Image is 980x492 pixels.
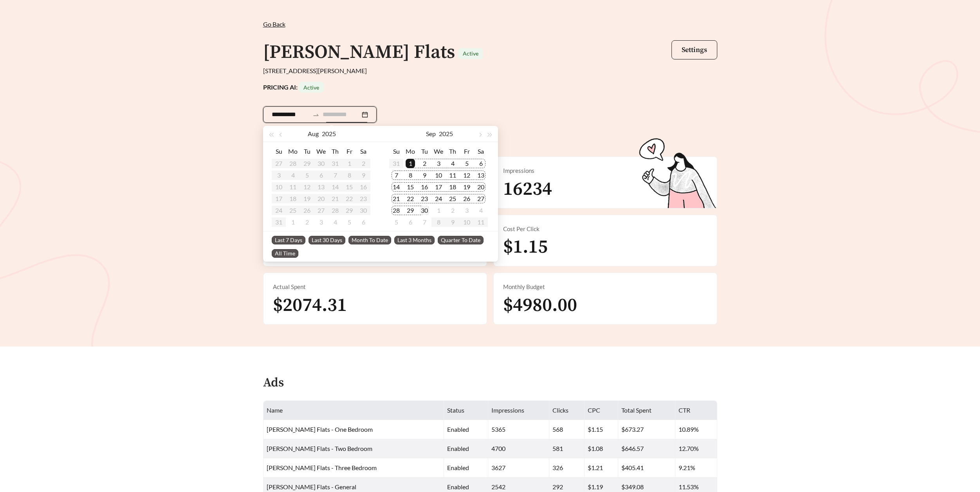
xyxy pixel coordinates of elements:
td: 568 [549,420,585,439]
th: Name [263,401,444,420]
div: 30 [420,206,429,215]
div: 7 [392,171,401,180]
div: 12 [462,171,471,180]
span: CPC [588,406,600,414]
td: 2025-09-26 [460,193,474,205]
td: $646.57 [618,439,675,458]
td: $1.08 [585,439,619,458]
div: 4 [448,159,457,168]
td: 2025-09-04 [328,216,342,228]
div: Monthly Budget [503,282,707,291]
div: 4 [476,206,485,215]
td: 581 [549,439,585,458]
div: 1 [434,206,443,215]
div: 5 [392,217,401,227]
button: Settings [671,40,717,59]
span: All Time [272,249,298,258]
div: 5 [462,159,471,168]
span: Last 7 Days [272,236,305,244]
td: 2025-09-10 [431,169,446,181]
td: 2025-09-07 [389,169,403,181]
div: 4 [330,217,340,227]
td: 2025-09-08 [403,169,417,181]
span: $2074.31 [273,294,347,317]
td: 326 [549,458,585,478]
th: Fr [460,145,474,158]
th: Tu [417,145,431,158]
th: Mo [403,145,417,158]
div: 15 [406,182,415,192]
button: 2025 [439,126,453,142]
div: 3 [316,217,326,227]
td: 2025-09-15 [403,181,417,193]
div: [STREET_ADDRESS][PERSON_NAME] [263,66,717,75]
th: Su [272,145,286,158]
div: 24 [434,194,443,203]
div: 11 [448,171,457,180]
span: Active [463,50,478,57]
td: 2025-10-06 [403,216,417,228]
th: We [431,145,446,158]
span: $4980.00 [503,294,577,317]
div: Impressions [503,166,707,175]
td: 2025-09-13 [474,169,488,181]
span: Quarter To Date [438,236,484,244]
div: 13 [476,171,485,180]
h4: Ads [263,376,284,390]
button: Aug [308,126,319,142]
th: Su [389,145,403,158]
td: 2025-09-20 [474,181,488,193]
div: 27 [476,194,485,203]
th: Th [328,145,342,158]
td: 2025-09-12 [460,169,474,181]
div: 18 [448,182,457,192]
td: 2025-10-07 [417,216,431,228]
div: 2 [420,159,429,168]
td: 4700 [488,439,549,458]
h1: [PERSON_NAME] Flats [263,41,455,64]
div: 9 [420,171,429,180]
td: 2025-09-14 [389,181,403,193]
div: 7 [420,217,429,227]
span: [PERSON_NAME] Flats - General [267,483,356,490]
td: 12.70% [675,439,717,458]
div: 21 [392,194,401,203]
span: enabled [447,483,469,490]
td: 2025-09-30 [417,205,431,216]
span: [PERSON_NAME] Flats - One Bedroom [267,426,373,433]
td: $1.21 [585,458,619,478]
td: 2025-09-05 [460,158,474,169]
div: 26 [462,194,471,203]
div: Cost Per Click [503,224,707,233]
th: Mo [286,145,300,158]
td: 2025-09-28 [389,205,403,216]
div: 14 [392,182,401,192]
div: 3 [462,206,471,215]
div: 6 [406,217,415,227]
td: 3627 [488,458,549,478]
td: $405.41 [618,458,675,478]
td: 2025-09-06 [356,216,370,228]
span: [PERSON_NAME] Flats - Three Bedroom [267,464,377,471]
div: 22 [406,194,415,203]
td: 2025-09-18 [446,181,460,193]
td: 2025-09-03 [431,158,446,169]
span: $1.15 [503,235,548,259]
td: 2025-09-01 [403,158,417,169]
td: 2025-09-25 [446,193,460,205]
td: 2025-10-02 [446,205,460,216]
td: $1.15 [585,420,619,439]
div: 16 [420,182,429,192]
td: 2025-09-17 [431,181,446,193]
div: 5 [345,217,354,227]
th: Tu [300,145,314,158]
th: Total Spent [618,401,675,420]
div: 8 [406,171,415,180]
td: 2025-09-09 [417,169,431,181]
td: 2025-09-03 [314,216,328,228]
span: CTR [679,406,690,414]
td: 2025-09-23 [417,193,431,205]
span: Settings [682,45,707,54]
span: Go Back [263,20,285,28]
span: enabled [447,464,469,471]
